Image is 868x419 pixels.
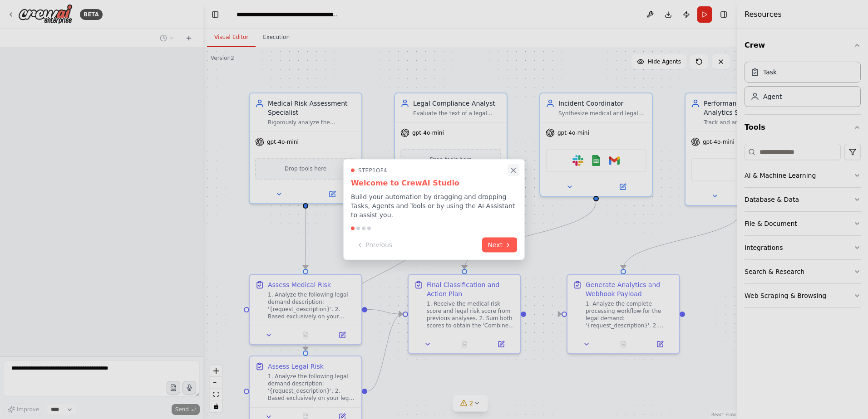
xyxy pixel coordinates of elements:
[351,178,517,189] h3: Welcome to CrewAI Studio
[508,164,519,176] button: Close walkthrough
[351,192,517,219] p: Build your automation by dragging and dropping Tasks, Agents and Tools or by using the AI Assista...
[482,238,517,253] button: Next
[351,238,398,253] button: Previous
[209,8,222,21] button: Hide left sidebar
[358,167,387,174] span: Step 1 of 4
